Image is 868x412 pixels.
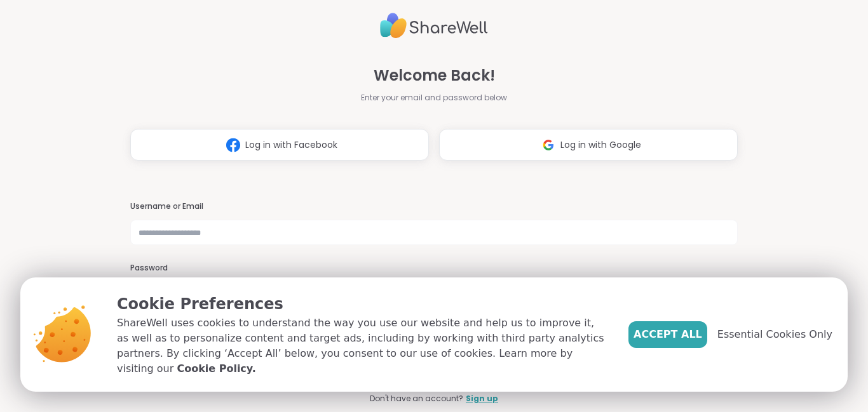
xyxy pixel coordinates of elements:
span: Log in with Google [560,138,641,152]
p: Cookie Preferences [117,293,608,316]
a: Sign up [466,393,498,404]
span: Don't have an account? [370,393,463,404]
button: Accept All [628,321,707,348]
button: Log in with Google [439,129,738,161]
h3: Password [130,263,738,274]
span: Log in with Facebook [245,138,337,152]
a: Cookie Policy. [177,361,255,376]
button: Log in with Facebook [130,129,429,161]
img: ShareWell Logo [380,8,488,44]
h3: Username or Email [130,201,738,212]
span: Enter your email and password below [361,92,507,103]
img: ShareWell Logomark [221,133,245,157]
span: Accept All [634,327,702,342]
p: ShareWell uses cookies to understand the way you use our website and help us to improve it, as we... [117,316,608,376]
img: ShareWell Logomark [536,133,560,157]
span: Essential Cookies Only [717,327,832,342]
span: Welcome Back! [374,64,495,87]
